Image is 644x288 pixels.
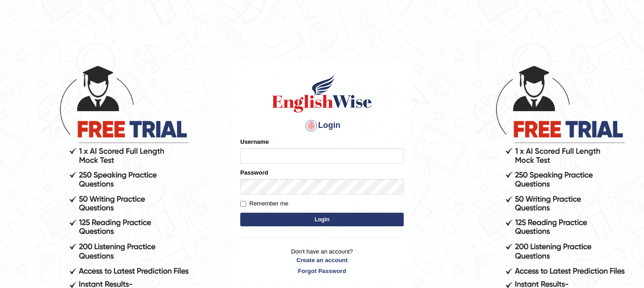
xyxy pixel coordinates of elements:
[240,213,404,226] button: Login
[240,168,268,177] label: Password
[240,256,404,264] a: Create an account
[240,199,288,208] label: Remember me
[240,118,404,133] h4: Login
[270,73,374,114] img: Logo of English Wise sign in for intelligent practice with AI
[240,247,404,275] p: Don't have an account?
[240,137,269,146] label: Username
[240,267,404,275] a: Forgot Password
[240,201,246,207] input: Remember me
